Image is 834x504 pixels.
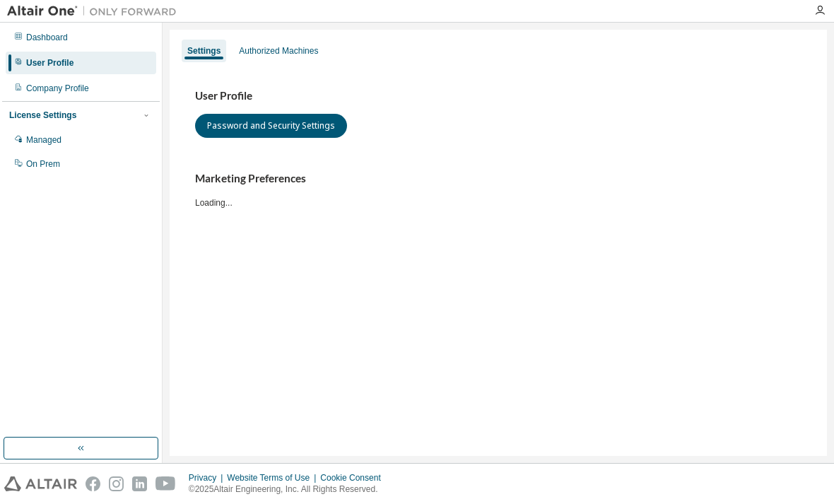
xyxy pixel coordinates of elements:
[26,83,89,94] div: Company Profile
[132,476,147,491] img: linkedin.svg
[195,114,347,138] button: Password and Security Settings
[86,476,100,491] img: facebook.svg
[155,476,176,491] img: youtube.svg
[109,476,124,491] img: instagram.svg
[189,472,227,484] div: Privacy
[227,472,320,484] div: Website Terms of Use
[7,4,184,18] img: Altair One
[195,172,801,186] h3: Marketing Preferences
[320,472,389,484] div: Cookie Consent
[187,45,221,57] div: Settings
[195,89,801,103] h3: User Profile
[195,172,801,208] div: Loading...
[26,134,61,146] div: Managed
[26,57,74,69] div: User Profile
[26,32,68,43] div: Dashboard
[9,110,76,121] div: License Settings
[189,484,389,496] p: © 2025 Altair Engineering, Inc. All Rights Reserved.
[26,158,60,170] div: On Prem
[4,476,77,491] img: altair_logo.svg
[239,45,318,57] div: Authorized Machines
